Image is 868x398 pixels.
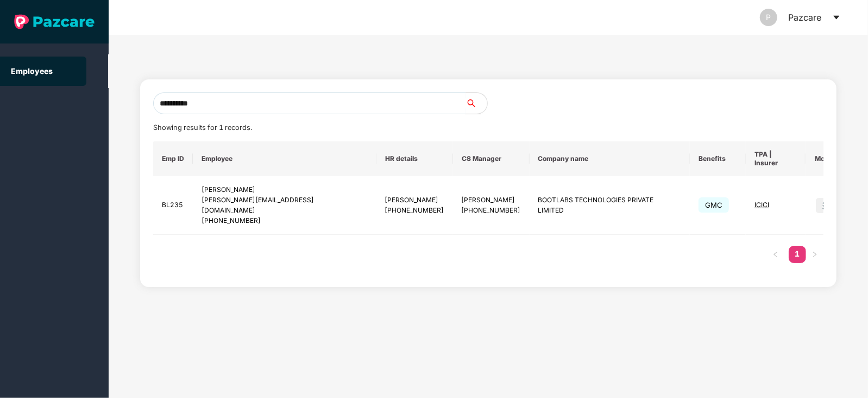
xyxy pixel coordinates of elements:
[385,195,444,206] div: [PERSON_NAME]
[754,201,769,209] span: ICICI
[453,141,530,176] th: CS Manager
[153,176,193,235] td: BL235
[789,246,806,262] a: 1
[806,141,840,176] th: More
[530,176,690,235] td: BOOTLABS TECHNOLOGIES PRIVATE LIMITED
[806,246,823,263] button: right
[462,206,521,216] div: [PHONE_NUMBER]
[465,99,487,108] span: search
[699,197,729,213] span: GMC
[465,92,488,114] button: search
[746,141,806,176] th: TPA | Insurer
[690,141,746,176] th: Benefits
[816,198,831,213] img: icon
[789,246,806,263] li: 1
[202,185,367,195] div: [PERSON_NAME]
[766,9,771,26] span: P
[376,141,453,176] th: HR details
[193,141,376,176] th: Employee
[772,251,779,258] span: left
[806,246,823,263] li: Next Page
[530,141,690,176] th: Company name
[812,251,818,258] span: right
[832,13,841,22] span: caret-down
[767,246,784,263] button: left
[767,246,784,263] li: Previous Page
[153,141,193,176] th: Emp ID
[153,123,252,132] span: Showing results for 1 records.
[202,216,367,226] div: [PHONE_NUMBER]
[462,195,521,206] div: [PERSON_NAME]
[11,66,53,76] a: Employees
[202,195,367,216] div: [PERSON_NAME][EMAIL_ADDRESS][DOMAIN_NAME]
[385,206,444,216] div: [PHONE_NUMBER]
